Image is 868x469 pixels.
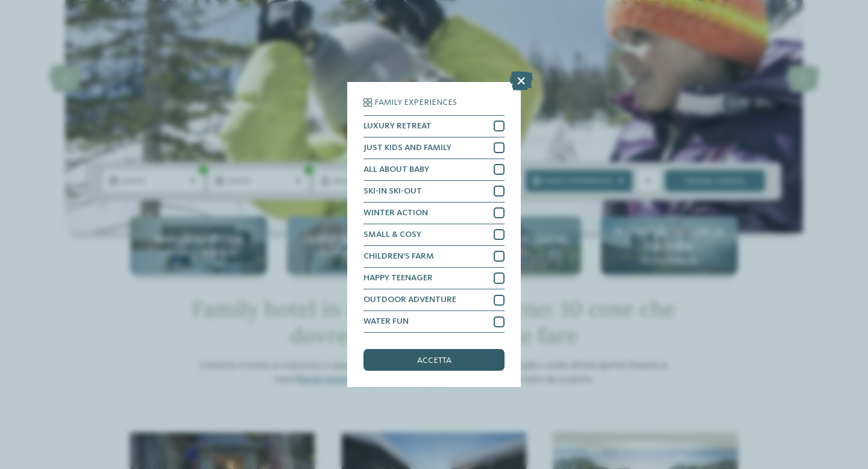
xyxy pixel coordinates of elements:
[417,356,451,365] span: accetta
[363,187,422,195] span: SKI-IN SKI-OUT
[363,230,421,239] span: SMALL & COSY
[374,98,457,107] span: Family Experiences
[363,295,456,304] span: OUTDOOR ADVENTURE
[363,274,433,282] span: HAPPY TEENAGER
[363,252,434,260] span: CHILDREN’S FARM
[363,317,409,326] span: WATER FUN
[363,143,451,152] span: JUST KIDS AND FAMILY
[363,165,429,174] span: ALL ABOUT BABY
[363,209,428,217] span: WINTER ACTION
[363,122,432,130] span: LUXURY RETREAT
